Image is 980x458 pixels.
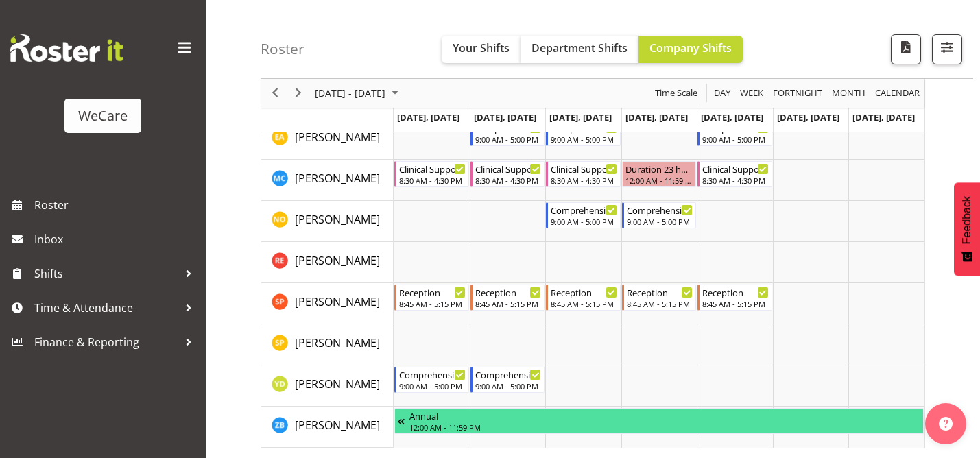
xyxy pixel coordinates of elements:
[399,367,466,381] div: Comprehensive Consult
[295,418,380,433] span: [PERSON_NAME]
[551,175,617,186] div: 8:30 AM - 4:30 PM
[702,175,769,186] div: 8:30 AM - 4:30 PM
[546,161,621,187] div: Mary Childs"s event - Clinical Support Begin From Wednesday, October 1, 2025 at 8:30:00 AM GMT+13...
[531,40,628,56] span: Department Shifts
[954,182,980,276] button: Feedback - Show survey
[295,335,380,351] a: [PERSON_NAME]
[546,285,621,311] div: Samantha Poultney"s event - Reception Begin From Wednesday, October 1, 2025 at 8:45:00 AM GMT+13:...
[295,376,380,392] a: [PERSON_NAME]
[475,175,542,186] div: 8:30 AM - 4:30 PM
[394,161,469,187] div: Mary Childs"s event - Clinical Support Begin From Monday, September 29, 2025 at 8:30:00 AM GMT+13...
[34,298,178,318] span: Time & Attendance
[409,422,920,433] div: 12:00 AM - 11:59 PM
[470,161,545,187] div: Mary Childs"s event - Clinical Support Begin From Tuesday, September 30, 2025 at 8:30:00 AM GMT+1...
[697,285,772,311] div: Samantha Poultney"s event - Reception Begin From Friday, October 3, 2025 at 8:45:00 AM GMT+13:00 ...
[627,285,693,299] div: Reception
[295,417,380,433] a: [PERSON_NAME]
[627,298,693,309] div: 8:45 AM - 5:15 PM
[625,111,688,123] span: [DATE], [DATE]
[474,111,536,123] span: [DATE], [DATE]
[261,160,394,201] td: Mary Childs resource
[295,253,380,268] span: [PERSON_NAME]
[738,85,766,102] button: Timeline Week
[830,85,868,102] button: Timeline Month
[263,79,287,108] div: previous period
[521,36,638,63] button: Department Shifts
[34,229,199,250] span: Inbox
[397,111,459,123] span: [DATE], [DATE]
[475,298,542,309] div: 8:45 AM - 5:15 PM
[34,263,178,284] span: Shifts
[712,85,733,102] button: Timeline Day
[399,162,466,176] div: Clinical Support
[653,85,700,102] button: Time Scale
[475,381,542,391] div: 9:00 AM - 5:00 PM
[702,285,769,299] div: Reception
[739,85,765,102] span: Week
[961,196,973,244] span: Feedback
[891,34,921,64] button: Download a PDF of the roster according to the set date range.
[34,332,178,352] span: Finance & Reporting
[932,34,962,64] button: Filter Shifts
[295,130,380,145] span: [PERSON_NAME]
[777,111,839,123] span: [DATE], [DATE]
[313,85,405,102] button: September 2025
[261,283,394,324] td: Samantha Poultney resource
[470,120,545,146] div: Ena Advincula"s event - Comprehensive Consult Begin From Tuesday, September 30, 2025 at 9:00:00 A...
[295,129,380,145] a: [PERSON_NAME]
[551,162,617,176] div: Clinical Support
[830,85,867,102] span: Month
[266,85,285,102] button: Previous
[551,134,617,145] div: 9:00 AM - 5:00 PM
[261,201,394,242] td: Natasha Ottley resource
[261,242,394,283] td: Rachel Els resource
[313,85,387,102] span: [DATE] - [DATE]
[442,36,521,63] button: Your Shifts
[772,85,824,102] span: Fortnight
[289,85,308,102] button: Next
[654,85,699,102] span: Time Scale
[394,408,924,434] div: Zephy Bennett"s event - Annual Begin From Saturday, September 6, 2025 at 12:00:00 AM GMT+12:00 En...
[78,106,128,126] div: WeCare
[873,85,922,102] button: Month
[399,175,466,186] div: 8:30 AM - 4:30 PM
[625,162,693,176] div: Duration 23 hours - [PERSON_NAME]
[475,367,542,381] div: Comprehensive Consult
[394,285,469,311] div: Samantha Poultney"s event - Reception Begin From Monday, September 29, 2025 at 8:45:00 AM GMT+13:...
[295,294,380,309] span: [PERSON_NAME]
[10,34,123,62] img: Rosterit website logo
[261,41,304,57] h4: Roster
[261,407,394,448] td: Zephy Bennett resource
[702,298,769,309] div: 8:45 AM - 5:15 PM
[470,367,545,393] div: Yvonne Denny"s event - Comprehensive Consult Begin From Tuesday, September 30, 2025 at 9:00:00 AM...
[399,381,466,391] div: 9:00 AM - 5:00 PM
[295,211,380,228] a: [PERSON_NAME]
[713,85,732,102] span: Day
[551,203,617,217] div: Comprehensive Consult
[627,216,693,227] div: 9:00 AM - 5:00 PM
[701,111,763,123] span: [DATE], [DATE]
[697,161,772,187] div: Mary Childs"s event - Clinical Support Begin From Friday, October 3, 2025 at 8:30:00 AM GMT+13:00...
[261,324,394,365] td: Shannon Pocklington resource
[453,40,510,56] span: Your Shifts
[638,36,743,63] button: Company Shifts
[771,85,825,102] button: Fortnight
[546,120,621,146] div: Ena Advincula"s event - Comprehensive Consult Begin From Wednesday, October 1, 2025 at 9:00:00 AM...
[475,162,542,176] div: Clinical Support
[551,216,617,227] div: 9:00 AM - 5:00 PM
[34,195,199,215] span: Roster
[874,85,921,102] span: calendar
[475,285,542,299] div: Reception
[551,285,617,299] div: Reception
[622,161,697,187] div: Mary Childs"s event - Duration 23 hours - Mary Childs Begin From Thursday, October 2, 2025 at 12:...
[261,365,394,407] td: Yvonne Denny resource
[295,171,380,186] span: [PERSON_NAME]
[399,285,466,299] div: Reception
[622,285,697,311] div: Samantha Poultney"s event - Reception Begin From Thursday, October 2, 2025 at 8:45:00 AM GMT+13:0...
[649,40,732,56] span: Company Shifts
[852,111,915,123] span: [DATE], [DATE]
[625,175,693,186] div: 12:00 AM - 11:59 PM
[470,285,545,311] div: Samantha Poultney"s event - Reception Begin From Tuesday, September 30, 2025 at 8:45:00 AM GMT+13...
[399,298,466,309] div: 8:45 AM - 5:15 PM
[295,376,380,391] span: [PERSON_NAME]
